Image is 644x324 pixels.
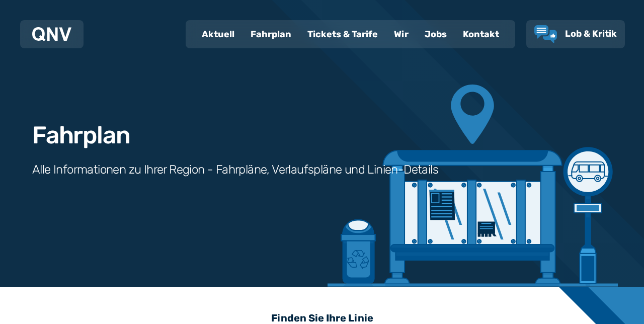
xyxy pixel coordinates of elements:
[32,24,71,44] a: QNV Logo
[455,21,507,47] a: Kontakt
[32,161,438,178] h3: Alle Informationen zu Ihrer Region - Fahrpläne, Verlaufspläne und Linien-Details
[299,21,386,47] a: Tickets & Tarife
[565,28,617,39] span: Lob & Kritik
[243,21,299,47] a: Fahrplan
[194,21,243,47] a: Aktuell
[32,27,71,41] img: QNV Logo
[32,123,130,147] h1: Fahrplan
[534,25,617,43] a: Lob & Kritik
[386,21,417,47] a: Wir
[417,21,455,47] a: Jobs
